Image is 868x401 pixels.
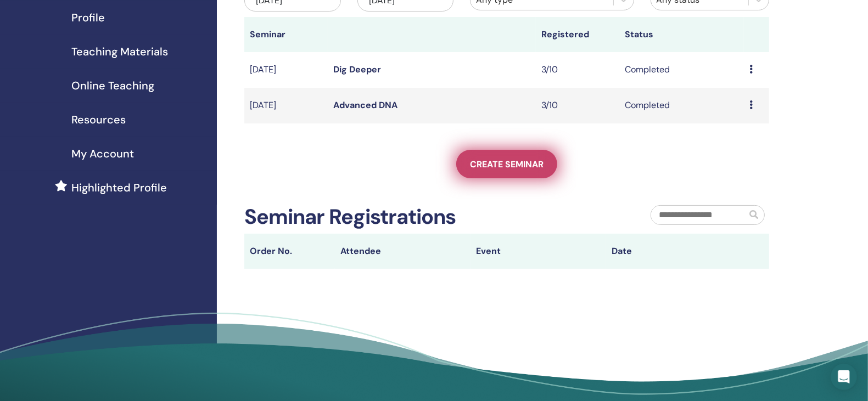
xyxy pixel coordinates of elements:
[335,234,471,269] th: Attendee
[619,17,744,52] th: Status
[71,43,168,60] span: Teaching Materials
[333,64,381,75] a: Dig Deeper
[536,17,619,52] th: Registered
[244,52,328,88] td: [DATE]
[606,234,742,269] th: Date
[333,99,397,111] a: Advanced DNA
[71,145,134,162] span: My Account
[244,17,328,52] th: Seminar
[244,205,456,230] h2: Seminar Registrations
[71,111,126,128] span: Resources
[536,88,619,123] td: 3/10
[71,179,167,196] span: Highlighted Profile
[619,88,744,123] td: Completed
[244,234,335,269] th: Order No.
[831,364,857,390] div: Open Intercom Messenger
[470,159,544,170] span: Create seminar
[244,88,328,123] td: [DATE]
[471,234,606,269] th: Event
[456,150,557,178] a: Create seminar
[536,52,619,88] td: 3/10
[71,77,154,94] span: Online Teaching
[71,9,105,26] span: Profile
[619,52,744,88] td: Completed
